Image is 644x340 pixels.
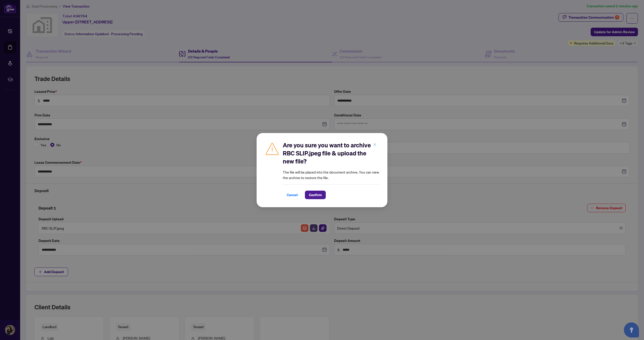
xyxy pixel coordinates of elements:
[373,143,377,146] span: close
[309,191,322,199] span: Confirm
[624,322,639,337] button: Open asap
[287,191,298,199] span: Cancel
[283,141,379,165] h2: Are you sure you want to archive RBC SLIP.jpeg file & upload the new file?
[265,141,280,156] img: Caution Icon
[305,191,326,199] button: Confirm
[283,141,379,199] div: The file will be placed into the document archive. You can view the archive to restore the file.
[283,191,302,199] button: Cancel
